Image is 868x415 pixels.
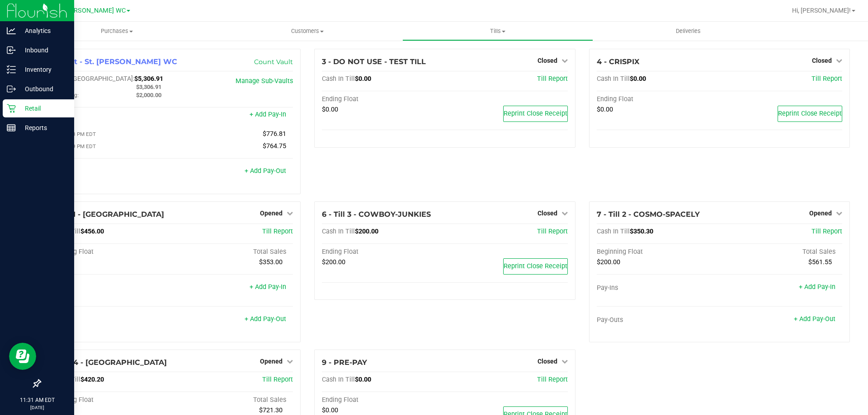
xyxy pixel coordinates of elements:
[811,228,842,235] a: Till Report
[7,84,16,93] inline-svg: Outbound
[7,65,16,74] inline-svg: Inventory
[778,110,842,117] span: Reprint Close Receipt
[322,57,426,66] span: 3 - DO NOT USE - TEST TILL
[597,95,720,103] div: Ending Float
[322,358,367,367] span: 9 - PRE-PAY
[7,46,16,55] inline-svg: Inbound
[719,248,842,256] div: Total Sales
[538,358,557,365] span: Closed
[245,167,286,175] a: + Add Pay-Out
[170,248,293,256] div: Total Sales
[16,64,70,75] p: Inventory
[799,283,835,291] a: + Add Pay-In
[322,210,431,219] span: 6 - Till 3 - COWBOY-JUNKIES
[262,376,293,383] a: Till Report
[16,103,70,114] p: Retail
[322,106,338,113] span: $0.00
[170,396,293,404] div: Total Sales
[597,106,613,113] span: $0.00
[597,258,620,266] span: $200.00
[322,228,355,235] span: Cash In Till
[236,77,293,85] a: Manage Sub-Vaults
[403,27,592,35] span: Tills
[80,376,104,383] span: $420.20
[47,168,170,176] div: Pay-Outs
[630,75,646,83] span: $0.00
[355,75,371,83] span: $0.00
[778,106,842,122] button: Reprint Close Receipt
[259,406,283,414] span: $721.30
[504,110,567,117] span: Reprint Close Receipt
[664,27,713,35] span: Deliveries
[537,228,568,235] a: Till Report
[808,258,832,266] span: $561.55
[4,404,70,411] p: [DATE]
[136,84,161,90] span: $3,306.91
[7,26,16,35] inline-svg: Analytics
[80,228,104,235] span: $456.00
[16,84,70,94] p: Outbound
[47,248,170,256] div: Beginning Float
[597,210,700,219] span: 7 - Till 2 - COSMO-SPACELY
[597,248,720,256] div: Beginning Float
[538,210,557,217] span: Closed
[597,228,630,235] span: Cash In Till
[263,130,286,138] span: $776.81
[322,258,345,266] span: $200.00
[47,284,170,292] div: Pay-Ins
[538,57,557,64] span: Closed
[245,315,286,323] a: + Add Pay-Out
[322,75,355,83] span: Cash In Till
[355,228,378,235] span: $200.00
[630,228,653,235] span: $350.30
[809,210,832,217] span: Opened
[250,111,286,118] a: + Add Pay-In
[16,25,70,36] p: Analytics
[212,22,402,41] a: Customers
[134,75,163,83] span: $5,306.91
[504,262,567,270] span: Reprint Close Receipt
[47,75,134,83] span: Cash In [GEOGRAPHIC_DATA]:
[47,112,170,120] div: Pay-Ins
[16,122,70,133] p: Reports
[263,142,286,150] span: $764.75
[322,406,338,414] span: $0.00
[597,75,630,83] span: Cash In Till
[7,104,16,113] inline-svg: Retail
[47,316,170,324] div: Pay-Outs
[322,95,445,103] div: Ending Float
[47,57,177,66] span: 1 - Vault - St. [PERSON_NAME] WC
[597,316,720,324] div: Pay-Outs
[7,123,16,132] inline-svg: Reports
[355,376,371,383] span: $0.00
[250,283,286,291] a: + Add Pay-In
[811,75,842,83] a: Till Report
[322,376,355,383] span: Cash In Till
[259,258,283,266] span: $353.00
[254,58,293,66] a: Count Vault
[503,106,568,122] button: Reprint Close Receipt
[597,284,720,292] div: Pay-Ins
[402,22,593,41] a: Tills
[136,92,161,98] span: $2,000.00
[22,27,212,35] span: Purchases
[16,45,70,56] p: Inbound
[22,22,212,41] a: Purchases
[260,210,283,217] span: Opened
[9,343,36,370] iframe: Resource center
[4,396,70,404] p: 11:31 AM EDT
[812,57,832,64] span: Closed
[262,228,293,235] a: Till Report
[537,376,568,383] a: Till Report
[593,22,783,41] a: Deliveries
[537,75,568,83] a: Till Report
[47,396,170,404] div: Beginning Float
[47,210,164,219] span: 5 - Till 1 - [GEOGRAPHIC_DATA]
[322,396,445,404] div: Ending Float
